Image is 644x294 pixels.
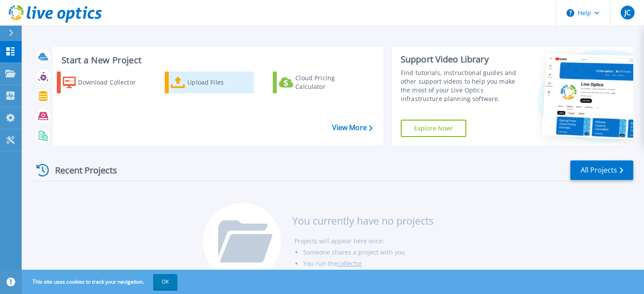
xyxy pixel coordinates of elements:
[337,259,362,268] a: collector
[153,274,177,290] button: OK
[624,9,630,16] span: JC
[62,56,372,65] h3: Start a New Project
[78,74,144,91] div: Download Collector
[295,74,360,91] div: Cloud Pricing Calculator
[570,160,633,180] a: All Projects
[294,235,433,247] li: Projects will appear here once:
[57,72,146,93] a: Download Collector
[303,247,433,258] li: Someone shares a project with you
[24,274,177,290] span: This site uses cookies to track your navigation.
[401,54,522,65] div: Support Video Library
[165,72,254,93] a: Upload Files
[401,120,467,137] a: Explore Now!
[292,216,433,225] h3: You currently have no projects
[187,74,252,91] div: Upload Files
[273,72,362,93] a: Cloud Pricing Calculator
[33,160,129,181] div: Recent Projects
[332,124,372,132] a: View More
[401,69,522,103] div: Find tutorials, instructional guides and other support videos to help you make the most of your L...
[303,258,433,269] li: You run the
